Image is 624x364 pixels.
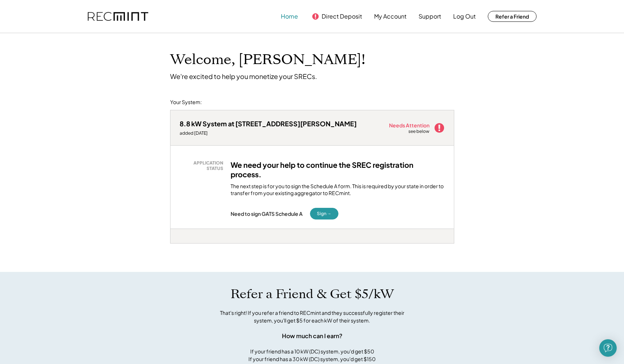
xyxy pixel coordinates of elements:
[212,309,412,324] div: That's right! If you refer a friend to RECmint and they successfully register their system, you'l...
[248,348,376,363] div: If your friend has a 10 kW (DC) system, you'd get $50 If your friend has a 30 kW (DC) system, you...
[282,332,342,340] div: How much can I earn?
[180,130,357,136] div: added [DATE]
[281,9,298,24] button: Home
[231,183,445,197] div: The next step is for you to sign the Schedule A form. This is required by your state in order to ...
[374,9,407,24] button: My Account
[231,160,445,179] h3: We need your help to continue the SREC registration process.
[231,286,394,302] h1: Refer a Friend & Get $5/kW
[170,244,197,246] div: cuxq58xg - VA Distributed
[310,208,338,219] button: Sign →
[322,9,362,24] button: Direct Deposit
[88,12,148,21] img: recmint-logotype%403x.png
[389,123,430,128] div: Needs Attention
[180,119,357,128] div: 8.8 kW System at [STREET_ADDRESS][PERSON_NAME]
[183,160,223,171] div: APPLICATION STATUS
[599,339,617,357] div: Open Intercom Messenger
[231,210,303,217] div: Need to sign GATS Schedule A
[453,9,476,24] button: Log Out
[170,99,202,106] div: Your System:
[488,11,537,22] button: Refer a Friend
[419,9,441,24] button: Support
[170,51,365,68] h1: Welcome, [PERSON_NAME]!
[408,128,430,135] div: see below
[170,72,317,80] div: We're excited to help you monetize your SRECs.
